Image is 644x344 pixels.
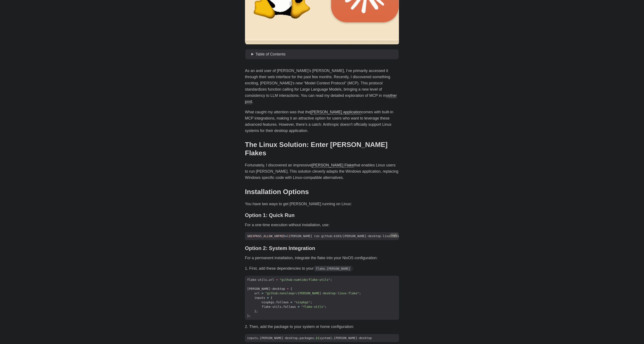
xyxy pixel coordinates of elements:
[298,336,300,340] span: .
[332,336,334,340] span: .
[310,110,362,114] a: [PERSON_NAME] application
[287,287,289,290] span: =
[247,336,258,340] span: inputs
[359,292,361,295] span: ;
[247,287,285,290] span: [PERSON_NAME]-desktop
[301,305,325,308] span: "flake-utils"
[245,201,399,207] p: You have two ways to get [PERSON_NAME] running on Linux:
[298,305,300,308] span: =
[285,234,287,238] span: =
[316,336,319,340] span: ${
[258,336,260,340] span: .
[247,314,251,317] span: };
[262,292,263,295] span: =
[249,234,285,238] span: NIXPKGS_ALLOW_UNFREE
[291,287,292,290] span: {
[247,278,267,281] span: flake-utils
[330,336,332,340] span: }
[315,266,352,271] code: flake.[PERSON_NAME]
[276,301,289,304] span: follows
[251,51,397,57] summary: Table of Contents
[310,301,312,304] span: ;
[255,52,285,56] span: Table of Contents
[390,233,398,238] button: copy
[269,278,274,281] span: url
[291,301,292,304] span: =
[249,265,399,272] li: First, add these dependencies to your :
[334,336,372,340] span: [PERSON_NAME]-desktop
[245,162,399,181] p: Fortunately, I discovered an impressive that enables Linux users to run [PERSON_NAME]. This solut...
[294,301,310,304] span: "nixpkgs"
[262,305,282,308] span: flake-utils
[267,296,269,299] span: =
[325,305,326,308] span: ;
[260,336,298,340] span: [PERSON_NAME]-desktop
[314,336,316,340] span: .
[283,305,296,308] span: follows
[271,296,272,299] span: {
[276,278,278,281] span: =
[267,278,269,281] span: .
[245,234,421,238] span: $ [PERSON_NAME] run github:k3d3/[PERSON_NAME]-desktop-linux-flake --impure
[265,292,359,295] span: "github:nonsleepr/[PERSON_NAME]-desktop-linux-flake"
[249,324,399,330] li: Then, add the package to your system or home configuration:
[245,245,399,251] h3: Option 2: System Integration
[254,296,265,299] span: inputs
[287,234,289,238] span: 1
[254,310,258,313] span: };
[245,141,399,157] h2: The Linux Solution: Enter [PERSON_NAME] Flakes
[245,255,399,261] p: For a permanent installation, integrate the flake into your NixOS configuration:
[280,278,330,281] span: "github:numtide/flake-utils"
[262,301,274,304] span: nixpkgs
[274,301,276,304] span: .
[254,292,260,295] span: url
[300,336,314,340] span: packages
[330,278,332,281] span: ;
[245,222,399,228] p: For a one-time execution without installation, use:
[282,305,283,308] span: .
[245,109,399,134] p: What caught my attention was that the comes with built-in MCP integrations, making it an attracti...
[319,336,330,340] span: system
[245,188,399,196] h2: Installation Options
[312,163,354,167] a: [PERSON_NAME] Flake
[245,68,399,105] p: As an avid user of [PERSON_NAME]’s [PERSON_NAME], I’ve primarily accessed it through their web in...
[245,212,399,218] h3: Option 1: Quick Run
